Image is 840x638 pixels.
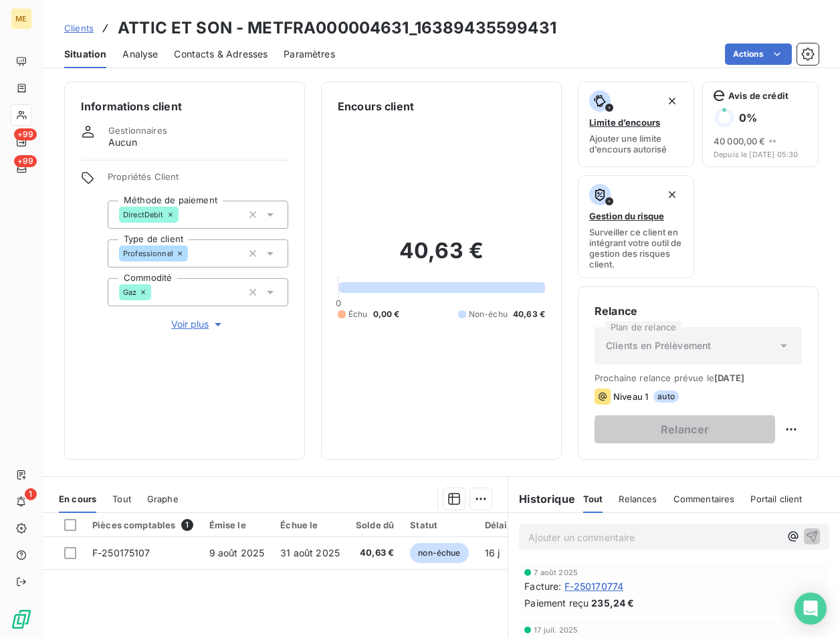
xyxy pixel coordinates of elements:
[108,125,167,136] span: Gestionnaires
[725,43,792,65] button: Actions
[122,47,158,61] span: Analyse
[171,318,225,331] span: Voir plus
[356,520,394,530] div: Solde dû
[348,308,368,320] span: Échu
[108,171,288,190] span: Propriétés Client
[583,494,603,504] span: Tout
[513,308,545,320] span: 40,63 €
[108,317,288,332] button: Voir plus
[728,90,789,101] span: Avis de crédit
[714,136,766,146] span: 40 000,00 €
[606,339,711,352] span: Clients en Prélèvement
[469,308,508,320] span: Non-échu
[280,520,340,530] div: Échue le
[410,543,468,563] span: non-échue
[338,98,414,114] h6: Encours client
[188,247,199,259] input: Ajouter une valeur
[59,494,96,504] span: En cours
[81,98,288,114] h6: Informations client
[714,150,807,158] span: Depuis le [DATE] 05:30
[673,494,735,504] span: Commentaires
[595,415,775,443] button: Relancer
[108,136,137,149] span: Aucun
[25,488,37,500] span: 1
[564,579,624,593] span: F-250170774
[485,547,500,558] span: 16 j
[589,227,683,270] span: Surveiller ce client en intégrant votre outil de gestion des risques client.
[64,21,94,35] a: Clients
[118,16,556,40] h3: ATTIC ET SON - METFRA000004631_16389435599431
[578,175,694,278] button: Gestion du risqueSurveiller ce client en intégrant votre outil de gestion des risques client.
[11,158,31,179] a: +99
[336,298,341,308] span: 0
[11,131,31,152] a: +99
[595,303,802,319] h6: Relance
[589,133,683,154] span: Ajouter une limite d’encours autorisé
[613,391,648,402] span: Niveau 1
[179,209,189,221] input: Ajouter une valeur
[112,494,131,504] span: Tout
[589,117,660,128] span: Limite d’encours
[209,520,265,530] div: Émise le
[174,47,268,61] span: Contacts & Adresses
[534,568,578,576] span: 7 août 2025
[795,593,827,625] div: Open Intercom Messenger
[14,155,37,167] span: +99
[410,520,468,530] div: Statut
[284,47,335,61] span: Paramètres
[123,249,173,257] span: Professionnel
[11,8,32,29] div: ME
[181,519,193,531] span: 1
[123,288,136,296] span: Gaz
[524,596,589,610] span: Paiement reçu
[147,494,179,504] span: Graphe
[578,82,694,167] button: Limite d’encoursAjouter une limite d’encours autorisé
[619,494,657,504] span: Relances
[338,237,545,278] h2: 40,63 €
[534,626,578,634] span: 17 juil. 2025
[591,596,634,610] span: 235,24 €
[589,211,664,221] span: Gestion du risque
[209,547,265,558] span: 9 août 2025
[714,373,744,383] span: [DATE]
[595,373,802,383] span: Prochaine relance prévue le
[64,47,106,61] span: Situation
[123,211,164,219] span: DirectDebit
[739,111,757,124] h6: 0 %
[11,609,32,630] img: Logo LeanPay
[92,547,150,558] span: F-250175107
[750,494,802,504] span: Portail client
[92,519,193,531] div: Pièces comptables
[524,579,561,593] span: Facture :
[653,391,679,403] span: auto
[280,547,340,558] span: 31 août 2025
[14,128,37,140] span: +99
[508,491,575,507] h6: Historique
[485,520,521,530] div: Délai
[151,286,162,298] input: Ajouter une valeur
[373,308,400,320] span: 0,00 €
[356,546,394,560] span: 40,63 €
[64,23,94,33] span: Clients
